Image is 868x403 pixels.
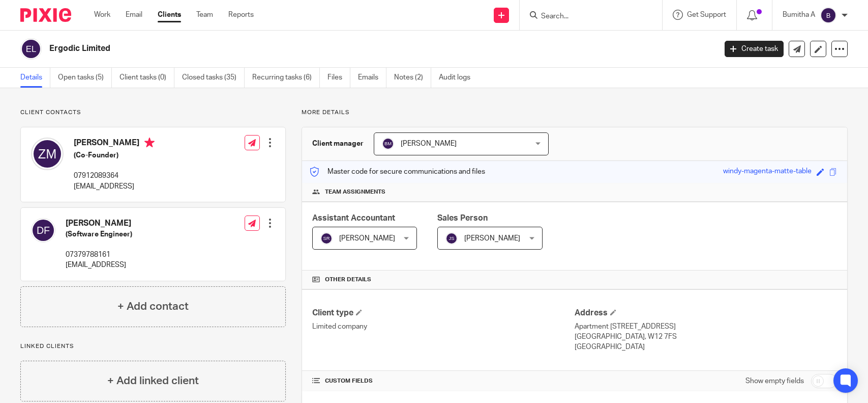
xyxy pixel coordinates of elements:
[302,109,848,117] p: More details
[394,68,431,88] a: Notes (2)
[312,214,395,222] span: Assistant Accountant
[74,150,155,160] h5: (Co-Founder)
[725,41,784,57] a: Create task
[320,232,333,245] img: svg%3E
[20,38,42,60] img: svg%3E
[66,218,132,229] h4: [PERSON_NAME]
[119,68,174,88] a: Client tasks (0)
[20,68,50,88] a: Details
[196,10,213,20] a: Team
[107,373,199,389] h4: + Add linked client
[66,229,132,239] h5: (Software Engineer)
[575,308,837,318] h4: Address
[94,10,110,20] a: Work
[540,12,632,21] input: Search
[312,321,575,332] p: Limited company
[723,166,812,178] div: windy-magenta-matte-table
[74,181,155,192] p: [EMAIL_ADDRESS]
[182,68,245,88] a: Closed tasks (35)
[49,43,577,54] h2: Ergodic Limited
[228,10,254,20] a: Reports
[144,138,155,148] i: Primary
[325,188,385,196] span: Team assignments
[358,68,386,88] a: Emails
[575,342,837,352] p: [GEOGRAPHIC_DATA]
[312,308,575,318] h4: Client type
[74,171,155,181] p: 07912089364
[312,377,575,385] h4: CUSTOM FIELDS
[312,139,364,149] h3: Client manager
[31,138,64,170] img: svg%3E
[66,260,132,270] p: [EMAIL_ADDRESS]
[445,232,458,245] img: svg%3E
[464,235,520,242] span: [PERSON_NAME]
[58,68,112,88] a: Open tasks (5)
[783,10,815,20] p: Bumitha A
[575,332,837,342] p: [GEOGRAPHIC_DATA], W12 7FS
[382,138,394,150] img: svg%3E
[126,10,142,20] a: Email
[31,218,55,243] img: svg%3E
[117,299,189,314] h4: + Add contact
[252,68,320,88] a: Recurring tasks (6)
[20,342,286,351] p: Linked clients
[310,167,485,177] p: Master code for secure communications and files
[325,276,371,284] span: Other details
[437,214,488,222] span: Sales Person
[687,11,726,18] span: Get Support
[820,7,836,23] img: svg%3E
[439,68,478,88] a: Audit logs
[401,140,457,147] span: [PERSON_NAME]
[20,109,286,117] p: Client contacts
[74,138,155,150] h4: [PERSON_NAME]
[327,68,350,88] a: Files
[745,376,804,386] label: Show empty fields
[575,321,837,332] p: Apartment [STREET_ADDRESS]
[20,8,71,22] img: Pixie
[339,235,395,242] span: [PERSON_NAME]
[66,250,132,260] p: 07379788161
[158,10,181,20] a: Clients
